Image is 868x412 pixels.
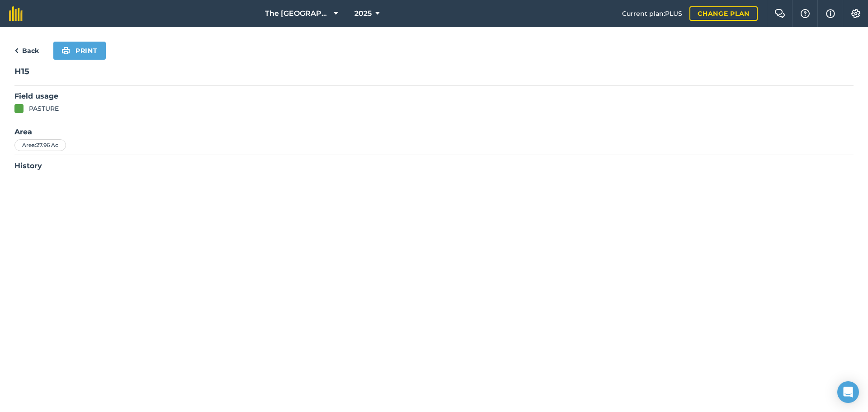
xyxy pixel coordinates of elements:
img: svg+xml;base64,PHN2ZyB4bWxucz0iaHR0cDovL3d3dy53My5vcmcvMjAwMC9zdmciIHdpZHRoPSIxOSIgaGVpZ2h0PSIyNC... [61,45,70,56]
span: 2025 [354,8,372,19]
img: A question mark icon [800,9,811,18]
h1: H15 [14,65,854,85]
img: Two speech bubbles overlapping with the left bubble in the forefront [774,9,785,18]
span: Current plan : PLUS [622,9,682,19]
div: Area : 27.96 Ac [14,139,66,151]
span: The [GEOGRAPHIC_DATA] at the Ridge [265,8,330,19]
img: A cog icon [850,9,861,18]
img: svg+xml;base64,PHN2ZyB4bWxucz0iaHR0cDovL3d3dy53My5vcmcvMjAwMC9zdmciIHdpZHRoPSI5IiBoZWlnaHQ9IjI0Ii... [14,45,19,56]
a: Change plan [689,6,758,21]
h2: History [14,161,854,171]
img: svg+xml;base64,PHN2ZyB4bWxucz0iaHR0cDovL3d3dy53My5vcmcvMjAwMC9zdmciIHdpZHRoPSIxNyIgaGVpZ2h0PSIxNy... [826,8,835,19]
a: Back [14,45,39,56]
h2: Area [14,127,854,137]
button: Print [53,42,106,60]
img: fieldmargin Logo [9,6,23,21]
h2: Field usage [14,91,854,102]
div: PASTURE [29,104,59,114]
div: Open Intercom Messenger [837,381,859,403]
